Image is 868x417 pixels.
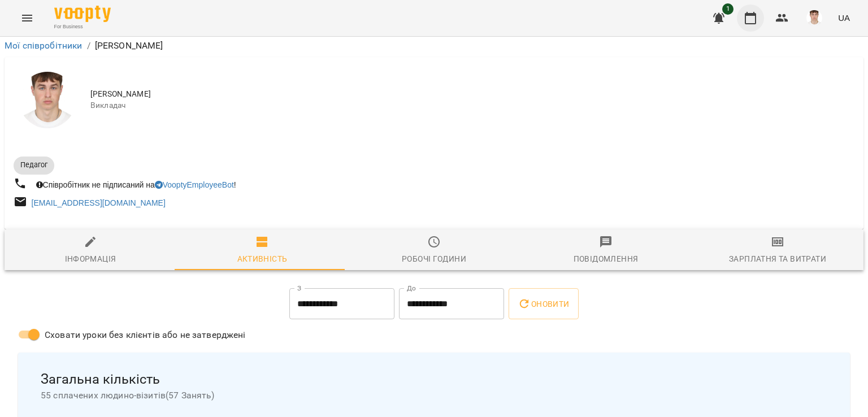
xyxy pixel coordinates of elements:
[155,180,234,189] a: VooptyEmployeeBot
[509,288,578,320] button: Оновити
[518,297,569,311] span: Оновити
[14,160,54,170] span: Педагог
[5,39,863,53] nav: breadcrumb
[95,39,163,53] p: [PERSON_NAME]
[806,10,822,26] img: 8fe045a9c59afd95b04cf3756caf59e6.jpg
[32,198,166,207] a: [EMAIL_ADDRESS][DOMAIN_NAME]
[19,72,76,128] img: Перепечай Олег Ігорович
[838,12,850,24] span: UA
[729,252,826,266] div: Зарплатня та Витрати
[34,177,238,193] div: Співробітник не підписаний на !
[54,23,111,31] span: For Business
[402,252,466,266] div: Робочі години
[90,89,854,100] span: [PERSON_NAME]
[722,3,734,15] span: 1
[834,7,854,28] button: UA
[65,252,116,266] div: Інформація
[237,252,288,266] div: Активність
[14,5,41,32] button: Menu
[45,328,246,342] span: Сховати уроки без клієнтів або не затверджені
[574,252,639,266] div: Повідомлення
[41,389,827,402] span: 55 сплачених людино-візитів ( 57 Занять )
[41,371,827,388] span: Загальна кількість
[87,39,90,53] li: /
[5,40,83,51] a: Мої співробітники
[54,6,111,22] img: Voopty Logo
[90,100,854,111] span: Викладач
